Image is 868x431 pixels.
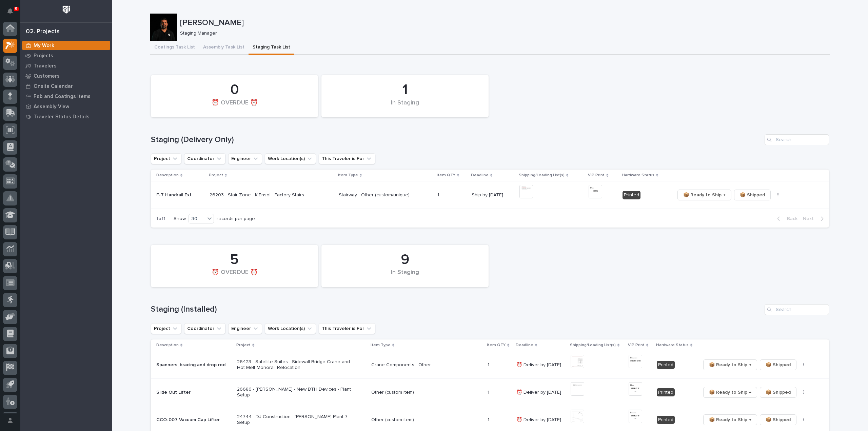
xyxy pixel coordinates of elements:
span: 📦 Ready to Ship → [709,416,751,424]
a: Travelers [20,61,112,71]
p: Assembly View [34,104,69,110]
button: 📦 Ready to Ship → [703,359,757,370]
button: Project [151,153,181,164]
p: Deadline [516,341,533,349]
p: Ship by [DATE] [472,192,514,198]
div: In Staging [333,269,477,283]
div: 5 [162,251,307,268]
div: Printed [657,416,675,424]
span: 📦 Shipped [766,416,791,424]
p: Description [156,172,179,179]
p: Hardware Status [656,341,689,349]
button: 📦 Shipped [760,387,796,398]
button: Engineer [228,323,262,334]
button: Engineer [228,153,262,164]
a: Customers [20,71,112,81]
p: 1 [488,388,491,395]
p: ⏰ Deliver by [DATE] [516,362,565,368]
p: Staging Manager [180,31,825,36]
p: Fab and Coatings Items [34,94,91,100]
span: 📦 Shipped [766,388,791,396]
p: 9 [15,6,17,11]
p: Other (custom item) [371,390,482,395]
a: Fab and Coatings Items [20,91,112,101]
div: Printed [623,191,640,199]
p: records per page [217,216,255,222]
button: 📦 Shipped [760,359,796,370]
p: [PERSON_NAME] [180,18,827,28]
p: VIP Print [588,172,605,179]
p: Crane Components - Other [371,362,482,368]
button: This Traveler is For [319,153,375,164]
button: Project [151,323,181,334]
button: This Traveler is For [319,323,375,334]
a: Projects [20,51,112,61]
p: CCO-007 Vacuum Cap Lifter [156,416,221,423]
p: Item Type [338,172,358,179]
button: Next [800,216,829,222]
p: Deadline [471,172,489,179]
div: In Staging [333,99,477,114]
p: ⏰ Deliver by [DATE] [516,417,565,423]
a: My Work [20,40,112,51]
p: Travelers [34,63,57,69]
button: Work Location(s) [265,153,316,164]
p: My Work [34,43,54,49]
p: 26423 - Satellite Suites - Sidewall Bridge Crane and Hot Melt Monorail Relocation [237,359,356,371]
p: Item Type [371,341,391,349]
p: 1 [488,416,491,423]
p: Project [209,172,223,179]
a: Traveler Status Details [20,112,112,122]
button: Work Location(s) [265,323,316,334]
div: 0 [162,81,307,98]
input: Search [765,134,829,145]
tr: F-7 Handrail ExtF-7 Handrail Ext 26203 - Stair Zone - K-Ensol - Factory StairsStairway - Other (c... [151,181,829,209]
button: 📦 Shipped [760,414,796,425]
p: ⏰ Deliver by [DATE] [516,390,565,395]
p: Shipping/Loading List(s) [570,341,616,349]
p: Spanners, bracing and drop rod [156,361,227,368]
span: 📦 Ready to Ship → [709,361,751,369]
p: VIP Print [628,341,645,349]
p: Item QTY [437,172,455,179]
p: Stairway - Other (custom/unique) [339,192,432,198]
p: Customers [34,73,60,79]
tr: Slide Out LifterSlide Out Lifter 26686 - [PERSON_NAME] - New BTH Devices - Plant SetupOther (cust... [151,378,829,406]
tr: Spanners, bracing and drop rodSpanners, bracing and drop rod 26423 - Satellite Suites - Sidewall ... [151,351,829,378]
button: Coatings Task List [150,41,199,55]
a: Onsite Calendar [20,81,112,91]
span: 📦 Ready to Ship → [683,191,726,199]
button: 📦 Ready to Ship → [677,190,731,200]
div: Printed [657,361,675,369]
button: Coordinator [184,153,225,164]
div: 9 [333,251,477,268]
h1: Staging (Delivery Only) [151,135,762,145]
p: Hardware Status [622,172,654,179]
p: Show [174,216,186,222]
div: 02. Projects [26,28,60,36]
div: 30 [189,215,205,222]
p: Projects [34,53,53,59]
button: Coordinator [184,323,225,334]
button: Staging Task List [249,41,294,55]
span: 📦 Shipped [740,191,765,199]
p: Slide Out Lifter [156,388,192,395]
button: 📦 Ready to Ship → [703,387,757,398]
img: Workspace Logo [60,3,73,16]
p: 24744 - DJ Construction - [PERSON_NAME] Plant 7 Setup [237,414,356,426]
button: Notifications [3,4,17,18]
div: ⏰ OVERDUE ⏰ [162,99,307,114]
p: Project [236,341,251,349]
p: Item QTY [487,341,506,349]
span: 📦 Shipped [766,361,791,369]
p: 1 of 1 [151,211,171,227]
button: 📦 Ready to Ship → [703,414,757,425]
div: 1 [333,81,477,98]
div: Notifications9 [8,8,17,19]
span: 📦 Ready to Ship → [709,388,751,396]
p: 1 [437,191,440,198]
button: Back [772,216,800,222]
input: Search [765,304,829,315]
button: 📦 Shipped [734,190,771,200]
